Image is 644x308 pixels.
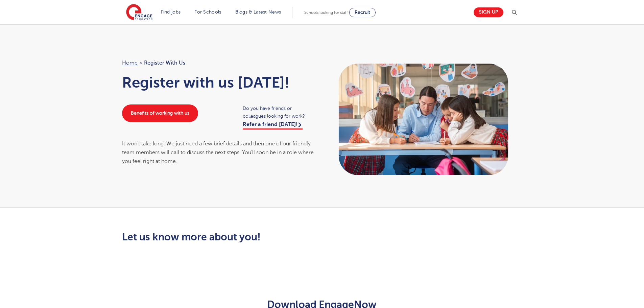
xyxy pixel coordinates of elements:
a: Home [122,60,138,66]
div: It won’t take long. We just need a few brief details and then one of our friendly team members wi... [122,139,315,166]
img: Engage Education [126,4,152,21]
h2: Let us know more about you! [122,231,385,243]
a: Recruit [349,8,376,17]
span: Schools looking for staff [304,10,348,15]
h1: Register with us [DATE]! [122,74,315,91]
nav: breadcrumb [122,58,315,67]
a: Sign up [474,7,503,17]
span: Recruit [355,10,370,15]
span: Do you have friends or colleagues looking for work? [243,104,315,120]
a: Benefits of working with us [122,104,198,122]
a: Blogs & Latest News [235,9,281,15]
a: Find jobs [161,9,181,15]
a: For Schools [194,9,221,15]
span: Register with us [144,58,185,67]
span: > [139,60,142,66]
a: Refer a friend [DATE]! [243,121,303,129]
